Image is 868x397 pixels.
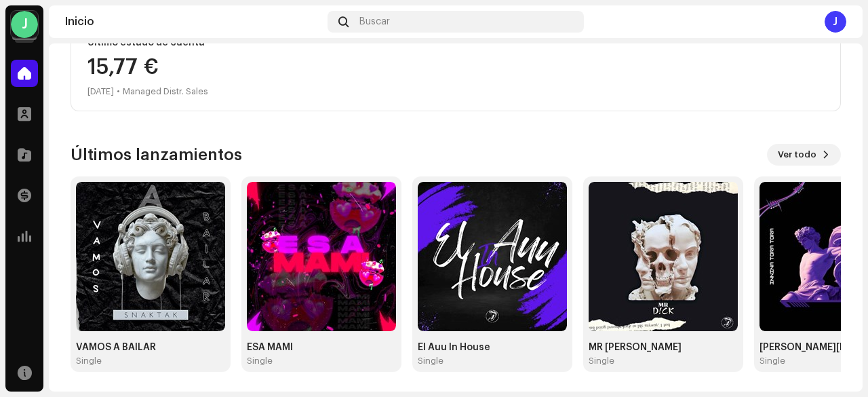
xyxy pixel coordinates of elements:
[76,356,102,366] div: Single
[76,182,225,331] img: b65ba169-8d54-462f-87ce-0df4979f78e6
[71,26,841,111] re-o-card-value: Último estado de cuenta
[825,11,846,33] div: J
[589,356,614,366] div: Single
[767,144,841,166] button: Ver todo
[11,11,38,38] div: J
[71,144,242,166] h3: Últimos lanzamientos
[778,141,816,168] span: Ver todo
[589,342,738,353] div: MR [PERSON_NAME]
[76,342,225,353] div: VAMOS A BAILAR
[418,182,567,331] img: 1ab5031d-1dfe-4e7f-a9f1-d7501f63f027
[418,356,443,366] div: Single
[418,342,567,353] div: El Auu In House
[123,83,208,100] div: Managed Distr. Sales
[65,16,322,27] div: Inicio
[247,182,396,331] img: 7dca3f78-e86a-4bf5-a271-7dda14cd0570
[589,182,738,331] img: 7829e3c4-805d-4c24-b965-cc8ce03722b8
[759,356,785,366] div: Single
[359,16,390,27] span: Buscar
[117,83,120,100] div: •
[247,356,273,366] div: Single
[87,83,114,100] div: [DATE]
[247,342,396,353] div: ESA MAMI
